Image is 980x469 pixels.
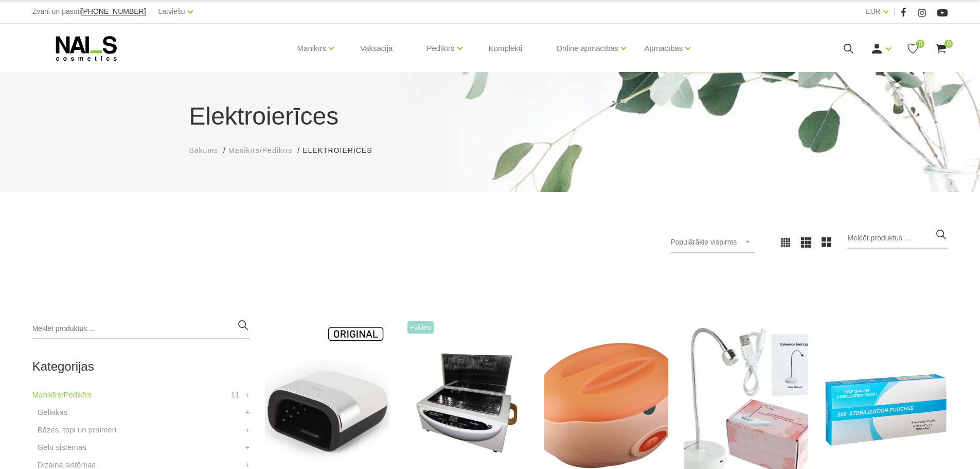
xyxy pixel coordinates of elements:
[81,8,146,15] a: [PHONE_NUMBER]
[480,24,531,73] a: Komplekti
[935,42,948,55] a: 0
[847,228,948,249] input: Meklēt produktus ...
[644,28,683,69] a: Apmācības
[352,24,401,73] a: Vaksācija
[158,5,185,18] a: Latviešu
[245,424,250,436] a: +
[32,5,146,18] div: Zvani un pasūti
[906,42,919,55] a: 0
[407,321,434,334] span: +Video
[32,389,92,401] a: Manikīrs/Pedikīrs
[230,389,239,401] span: 11
[189,98,791,135] h1: Elektroierīces
[245,389,250,401] a: +
[189,145,219,156] a: Sākums
[916,40,924,48] span: 0
[32,319,250,339] input: Meklēt produktus ...
[228,145,292,156] a: Manikīrs/Pedikīrs
[670,238,737,246] span: Populārākie vispirms
[426,28,454,69] a: Pedikīrs
[228,146,292,154] span: Manikīrs/Pedikīrs
[38,441,86,454] a: Gēlu sistēmas
[189,146,219,154] span: Sākums
[38,406,67,419] a: Gēllakas
[245,441,250,454] a: +
[32,360,250,373] h2: Kategorijas
[38,424,116,436] a: Bāzes, topi un praimeri
[945,40,953,48] span: 0
[556,28,618,69] a: Online apmācības
[297,28,327,69] a: Manikīrs
[245,406,250,419] a: +
[865,5,881,18] a: EUR
[151,5,153,18] span: |
[302,145,382,156] li: Elektroierīces
[894,5,896,18] span: |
